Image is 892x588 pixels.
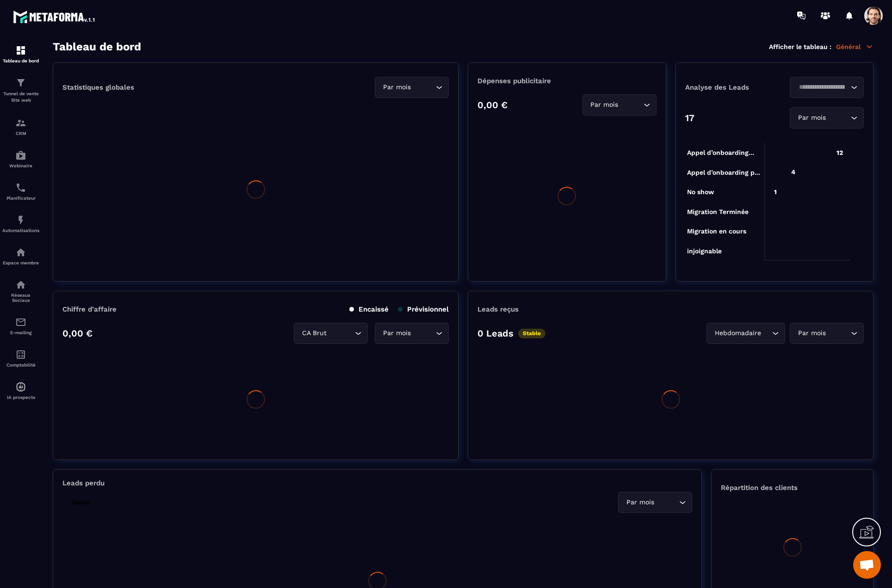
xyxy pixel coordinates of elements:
[685,112,694,123] p: 17
[62,479,105,487] p: Leads perdu
[413,82,434,92] input: Search for option
[2,260,39,265] p: Espace membre
[2,175,39,208] a: schedulerschedulerPlanificateur
[790,77,864,98] div: Search for option
[2,208,39,240] a: automationsautomationsAutomatisations
[796,328,828,338] span: Par mois
[477,305,519,313] p: Leads reçus
[588,100,620,110] span: Par mois
[300,328,328,338] span: CA Brut
[687,188,714,196] tspan: No show
[518,329,545,338] p: Stable
[2,228,39,233] p: Automatisations
[687,208,748,216] tspan: Migration Terminée
[375,323,449,344] div: Search for option
[618,492,692,513] div: Search for option
[2,310,39,342] a: emailemailE-mailing
[2,163,39,168] p: Webinaire
[796,113,828,123] span: Par mois
[477,328,514,339] p: 0 Leads
[62,305,117,313] p: Chiffre d’affaire
[67,498,94,508] p: Stable
[2,38,39,70] a: formationformationTableau de bord
[294,323,368,344] div: Search for option
[13,8,96,25] img: logo
[763,328,770,338] input: Search for option
[2,70,39,110] a: formationformationTunnel de vente Site web
[2,293,39,303] p: Réseaux Sociaux
[2,131,39,136] p: CRM
[15,381,26,392] img: automations
[477,99,508,110] p: 0,00 €
[687,247,721,255] tspan: injoignable
[687,149,754,157] tspan: Appel d’onboarding...
[790,107,864,129] div: Search for option
[15,150,26,161] img: automations
[2,240,39,272] a: automationsautomationsEspace membre
[796,82,849,92] input: Search for option
[413,328,434,338] input: Search for option
[624,497,656,508] span: Par mois
[828,113,849,123] input: Search for option
[685,83,774,92] p: Analyse des Leads
[721,484,864,492] p: Répartition des clients
[477,77,656,85] p: Dépenses publicitaire
[836,43,873,51] p: Général
[712,328,763,338] span: Hebdomadaire
[62,328,93,339] p: 0,00 €
[620,100,641,110] input: Search for option
[15,77,26,88] img: formation
[15,317,26,328] img: email
[381,328,413,338] span: Par mois
[2,362,39,367] p: Comptabilité
[687,169,760,177] tspan: Appel d’onboarding p...
[656,497,677,508] input: Search for option
[2,58,39,63] p: Tableau de bord
[15,214,26,226] img: automations
[2,272,39,310] a: social-networksocial-networkRéseaux Sociaux
[381,82,413,92] span: Par mois
[62,83,134,92] p: Statistiques globales
[398,305,449,313] p: Prévisionnel
[706,323,785,344] div: Search for option
[2,395,39,400] p: IA prospects
[790,323,864,344] div: Search for option
[15,117,26,129] img: formation
[15,45,26,56] img: formation
[828,328,849,338] input: Search for option
[328,328,353,338] input: Search for option
[2,91,39,104] p: Tunnel de vente Site web
[2,342,39,374] a: accountantaccountantComptabilité
[15,279,26,290] img: social-network
[687,227,746,235] tspan: Migration en cours
[2,110,39,143] a: formationformationCRM
[853,551,881,579] div: Mở cuộc trò chuyện
[2,196,39,201] p: Planificateur
[15,247,26,258] img: automations
[2,330,39,335] p: E-mailing
[15,349,26,360] img: accountant
[582,94,657,116] div: Search for option
[349,305,389,313] p: Encaissé
[2,143,39,175] a: automationsautomationsWebinaire
[769,43,831,50] p: Afficher le tableau :
[53,40,141,53] h3: Tableau de bord
[375,77,449,98] div: Search for option
[15,182,26,193] img: scheduler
